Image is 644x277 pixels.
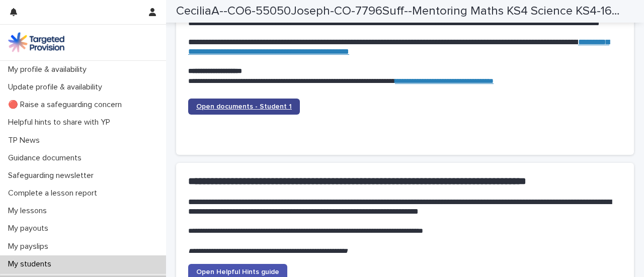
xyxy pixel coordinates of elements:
[4,100,130,110] p: 🔴 Raise a safeguarding concern
[8,32,64,52] img: M5nRWzHhSzIhMunXDL62
[196,103,292,110] span: Open documents - Student 1
[4,136,48,145] p: TP News
[4,242,56,251] p: My payslips
[4,206,55,216] p: My lessons
[4,65,95,74] p: My profile & availability
[4,118,118,127] p: Helpful hints to share with YP
[4,189,105,198] p: Complete a lesson report
[4,153,90,163] p: Guidance documents
[4,171,102,180] p: Safeguarding newsletter
[188,99,300,115] a: Open documents - Student 1
[196,268,279,275] span: Open Helpful Hints guide
[4,82,110,92] p: Update profile & availability
[4,224,56,233] p: My payouts
[176,4,622,19] h2: CeciliaA--CO6-55050Joseph-CO-7796Suff--Mentoring Maths KS4 Science KS4-16277
[4,259,59,269] p: My students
